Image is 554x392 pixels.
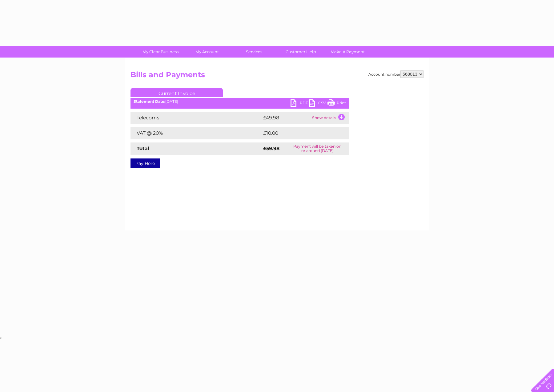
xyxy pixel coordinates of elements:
[322,46,373,58] a: Make A Payment
[130,88,223,97] a: Current Invoice
[263,146,279,151] strong: £59.98
[327,99,346,108] a: Print
[311,112,349,124] td: Show details
[182,46,233,58] a: My Account
[291,99,309,108] a: PDF
[130,99,349,104] div: [DATE]
[130,112,262,124] td: Telecoms
[130,158,160,168] a: Pay Here
[134,99,165,104] b: Statement Date:
[135,46,186,58] a: My Clear Business
[275,46,326,58] a: Customer Help
[137,146,149,151] strong: Total
[130,127,262,139] td: VAT @ 20%
[309,99,327,108] a: CSV
[368,70,424,78] div: Account number
[229,46,279,58] a: Services
[130,70,424,82] h2: Bills and Payments
[286,142,349,155] td: Payment will be taken on or around [DATE]
[262,127,336,139] td: £10.00
[262,112,311,124] td: £49.98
